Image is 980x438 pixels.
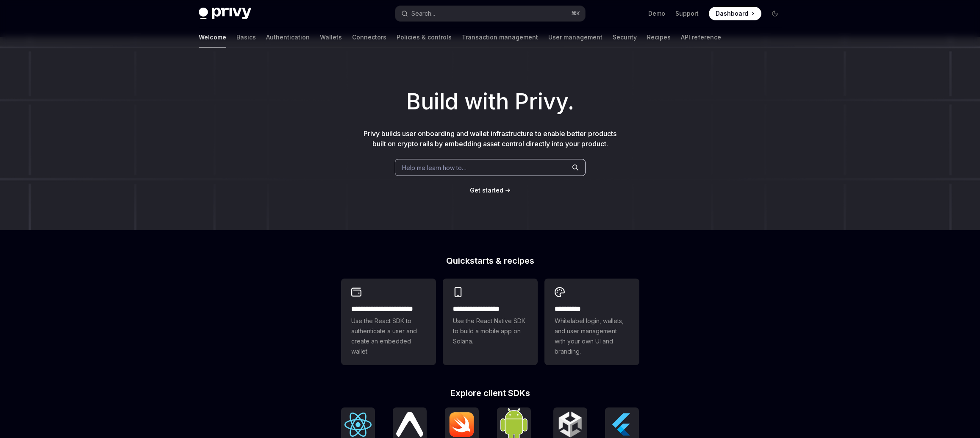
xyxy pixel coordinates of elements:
[364,129,616,148] span: Privy builds user onboarding and wallet infrastructure to enable better products built on crypto ...
[675,9,699,18] a: Support
[548,27,602,47] a: User management
[571,10,580,17] span: ⌘ K
[557,411,584,438] img: Unity
[266,27,310,47] a: Authentication
[555,316,629,357] span: Whitelabel login, wallets, and user management with your own UI and branding.
[14,85,966,118] h1: Build with Privy.
[648,9,665,18] a: Demo
[470,186,503,195] a: Get started
[768,7,782,20] button: Toggle dark mode
[544,279,639,365] a: **** *****Whitelabel login, wallets, and user management with your own UI and branding.
[352,27,386,47] a: Connectors
[236,27,256,47] a: Basics
[613,27,637,47] a: Security
[344,413,372,437] img: React
[411,8,435,19] div: Search...
[341,389,639,397] h2: Explore client SDKs
[448,412,475,437] img: iOS (Swift)
[341,257,639,265] h2: Quickstarts & recipes
[351,316,426,357] span: Use the React SDK to authenticate a user and create an embedded wallet.
[320,27,342,47] a: Wallets
[462,27,538,47] a: Transaction management
[443,279,538,365] a: **** **** **** ***Use the React Native SDK to build a mobile app on Solana.
[681,27,721,47] a: API reference
[395,6,585,21] button: Search...⌘K
[647,27,671,47] a: Recipes
[453,316,527,346] span: Use the React Native SDK to build a mobile app on Solana.
[402,163,466,172] span: Help me learn how to…
[716,9,748,18] span: Dashboard
[608,411,636,438] img: Flutter
[396,412,423,436] img: React Native
[709,7,761,20] a: Dashboard
[199,27,226,47] a: Welcome
[470,187,503,194] span: Get started
[397,27,452,47] a: Policies & controls
[199,8,251,20] img: dark logo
